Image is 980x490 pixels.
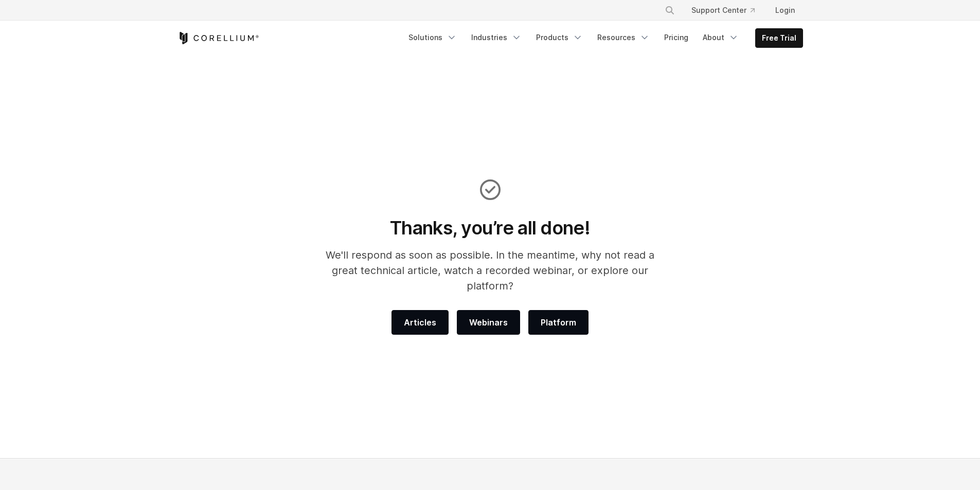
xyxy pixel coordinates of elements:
[402,28,463,47] a: Solutions
[404,316,436,329] span: Articles
[530,28,589,47] a: Products
[591,28,656,47] a: Resources
[177,32,259,44] a: Corellium Home
[312,247,668,294] p: We'll respond as soon as possible. In the meantime, why not read a great technical article, watch...
[767,1,803,20] a: Login
[402,28,803,48] div: Navigation Menu
[541,316,576,329] span: Platform
[683,1,763,20] a: Support Center
[756,29,803,47] a: Free Trial
[652,1,803,20] div: Navigation Menu
[465,28,528,47] a: Industries
[658,28,694,47] a: Pricing
[391,310,449,335] a: Articles
[661,1,679,20] button: Search
[469,316,508,329] span: Webinars
[528,310,589,335] a: Platform
[312,216,668,239] h1: Thanks, you’re all done!
[457,310,520,335] a: Webinars
[697,28,745,47] a: About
